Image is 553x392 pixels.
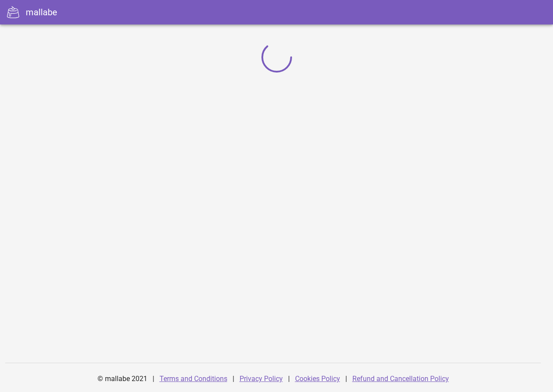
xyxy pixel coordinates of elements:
div: | [288,368,290,389]
div: © mallabe 2021 [92,368,153,389]
a: Terms and Conditions [160,375,227,383]
div: | [233,368,234,389]
a: Privacy Policy [240,375,283,383]
a: Refund and Cancellation Policy [352,375,449,383]
div: mallabe [26,6,57,19]
div: | [345,368,347,389]
a: Cookies Policy [295,375,340,383]
div: | [153,368,154,389]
